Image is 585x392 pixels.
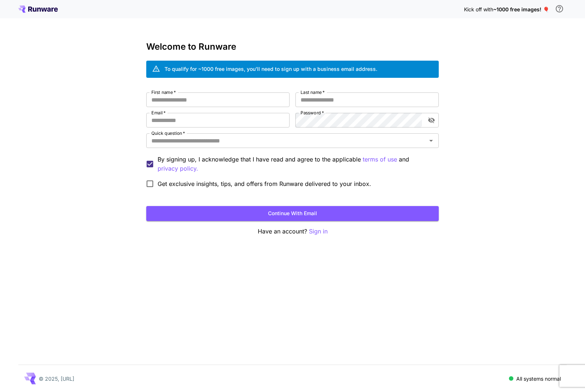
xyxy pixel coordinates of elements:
[516,375,561,383] p: All systems normal
[158,155,433,173] p: By signing up, I acknowledge that I have read and agree to the applicable and
[151,89,176,95] label: First name
[425,114,438,127] button: toggle password visibility
[309,227,328,236] button: Sign in
[151,130,185,136] label: Quick question
[151,110,166,116] label: Email
[158,179,371,188] span: Get exclusive insights, tips, and offers from Runware delivered to your inbox.
[363,155,397,164] p: terms of use
[165,65,377,73] div: To qualify for ~1000 free images, you’ll need to sign up with a business email address.
[158,164,198,173] button: By signing up, I acknowledge that I have read and agree to the applicable terms of use and
[464,6,493,12] span: Kick off with
[158,164,198,173] p: privacy policy.
[146,206,439,221] button: Continue with email
[426,136,436,146] button: Open
[552,1,567,16] button: In order to qualify for free credit, you need to sign up with a business email address and click ...
[146,42,439,52] h3: Welcome to Runware
[39,375,74,383] p: © 2025, [URL]
[146,227,439,236] p: Have an account?
[301,89,325,95] label: Last name
[493,6,549,12] span: ~1000 free images! 🎈
[301,110,324,116] label: Password
[363,155,397,164] button: By signing up, I acknowledge that I have read and agree to the applicable and privacy policy.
